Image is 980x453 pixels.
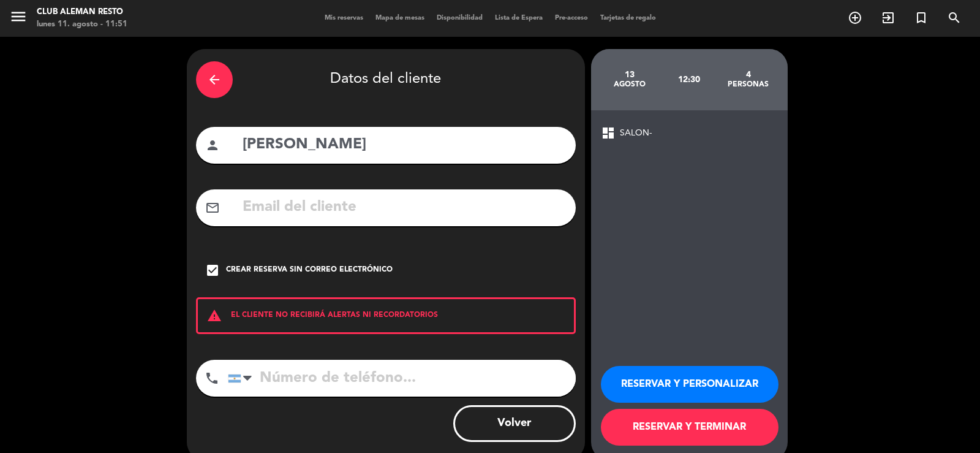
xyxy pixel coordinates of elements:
[601,126,616,140] span: dashboard
[594,15,662,21] span: Tarjetas de regalo
[881,10,895,25] i: exit_to_app
[205,200,220,215] i: mail_outline
[947,10,962,25] i: search
[37,6,127,18] div: Club aleman resto
[620,126,652,140] span: SALON-
[241,195,567,220] input: Email del cliente
[600,70,660,80] div: 13
[205,138,220,153] i: person
[241,132,567,158] input: Nombre del cliente
[205,371,219,386] i: phone
[718,70,778,80] div: 4
[205,263,220,278] i: check_box
[196,58,576,101] div: Datos del cliente
[659,58,718,101] div: 12:30
[718,80,778,89] div: personas
[914,10,929,25] i: turned_in_not
[369,15,431,21] span: Mapa de mesas
[207,72,222,87] i: arrow_back
[549,15,594,21] span: Pre-acceso
[9,7,28,26] i: menu
[228,360,576,397] input: Número de teléfono...
[453,405,576,442] button: Volver
[226,264,393,276] div: Crear reserva sin correo electrónico
[489,15,549,21] span: Lista de Espera
[431,15,489,21] span: Disponibilidad
[37,18,127,31] div: lunes 11. agosto - 11:51
[601,409,778,446] button: RESERVAR Y TERMINAR
[318,15,369,21] span: Mis reservas
[848,10,862,25] i: add_circle_outline
[601,366,778,403] button: RESERVAR Y PERSONALIZAR
[198,308,231,323] i: warning
[196,297,576,334] div: EL CLIENTE NO RECIBIRÁ ALERTAS NI RECORDATORIOS
[600,80,660,89] div: agosto
[228,360,257,396] div: Argentina: +54
[9,7,28,30] button: menu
